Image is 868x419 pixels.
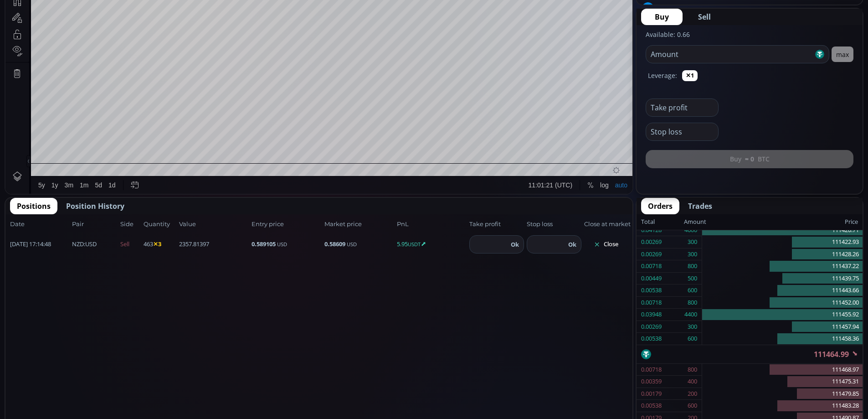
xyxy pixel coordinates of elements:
[74,367,83,374] div: 1m
[641,273,662,285] div: 0.00449
[122,362,137,379] div: Go to
[252,240,276,248] b: 0.589105
[706,216,858,228] div: Price
[641,333,662,345] div: 0.00538
[508,239,522,249] button: Ok
[30,33,49,40] div: Volume
[702,364,863,376] div: 111468.97
[347,241,357,248] small: USD
[702,333,863,345] div: 111458.36
[17,201,51,212] span: Positions
[397,240,467,249] span: 5.95
[72,240,84,248] b: NZD
[755,3,771,13] b: 23.72
[702,260,863,273] div: 111437.22
[688,201,712,212] span: Trades
[250,22,297,29] div: +224.98 (+0.20%)
[648,201,673,212] span: Orders
[10,240,69,249] span: [DATE] 17:14:48
[682,70,698,81] button: ✕1
[59,198,131,214] button: Position History
[688,364,697,376] div: 800
[681,198,719,214] button: Trades
[144,240,176,249] span: 463
[658,3,694,13] span: :USDT
[684,309,697,321] div: 4400
[469,220,524,229] span: Take profit
[59,367,68,374] div: 3m
[8,122,15,130] div: 
[30,21,44,29] div: BTC
[584,237,628,252] button: Close
[90,367,97,374] div: 5d
[108,22,113,29] div: O
[170,5,198,12] div: Indicators
[46,367,53,374] div: 1y
[688,388,697,400] div: 200
[641,236,662,248] div: 0.00269
[688,333,697,345] div: 600
[123,5,149,12] div: Compare
[610,367,622,374] div: auto
[684,9,724,25] button: Sell
[641,216,684,228] div: Total
[77,5,82,12] div: D
[702,248,863,261] div: 111428.26
[324,220,394,229] span: Market price
[66,201,124,212] span: Position History
[688,273,697,285] div: 500
[688,400,697,412] div: 600
[606,362,625,379] div: Toggle Auto Scale
[637,345,863,363] div: 111464.99
[702,236,863,248] div: 111422.93
[397,220,467,229] span: PnL
[59,21,86,29] div: Bitcoin
[658,4,676,12] b: DASH
[688,236,697,248] div: 300
[252,220,321,229] span: Entry price
[184,22,211,29] div: 110528.71
[144,220,176,229] span: Quantity
[120,240,141,249] span: Sell
[655,11,669,22] span: Buy
[641,364,662,376] div: 0.00718
[114,22,142,29] div: 111240.01
[72,220,118,229] span: Pair
[702,224,863,237] div: 111420.71
[702,273,863,285] div: 111439.75
[72,240,97,249] span: :USD
[33,367,40,374] div: 5y
[641,198,679,214] button: Orders
[595,367,603,374] div: log
[10,198,57,214] button: Positions
[688,248,697,260] div: 300
[641,376,662,388] div: 0.00359
[44,21,59,29] div: 1D
[324,240,345,248] b: 0.58609
[641,400,662,412] div: 0.00538
[648,71,677,80] label: Leverage:
[641,297,662,309] div: 0.00718
[219,22,247,29] div: 111464.99
[684,216,706,228] div: Amount
[180,22,184,29] div: L
[702,285,863,297] div: 111443.66
[103,367,110,374] div: 1d
[144,22,149,29] div: H
[277,241,287,248] small: USD
[565,239,579,249] button: Ok
[21,340,25,352] div: Hide Drawings Toolbar
[523,367,567,374] span: 11:01:21 (UTC)
[831,4,850,12] b: 3.22%
[149,22,177,29] div: 111782.21
[646,30,690,39] label: Available: 0.66
[641,321,662,333] div: 0.00269
[688,376,697,388] div: 400
[93,21,101,29] div: Market open
[688,285,697,296] div: 600
[179,220,249,229] span: Value
[702,400,863,412] div: 111483.28
[408,241,421,248] small: USDT
[641,285,662,296] div: 0.00538
[698,11,711,22] span: Sell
